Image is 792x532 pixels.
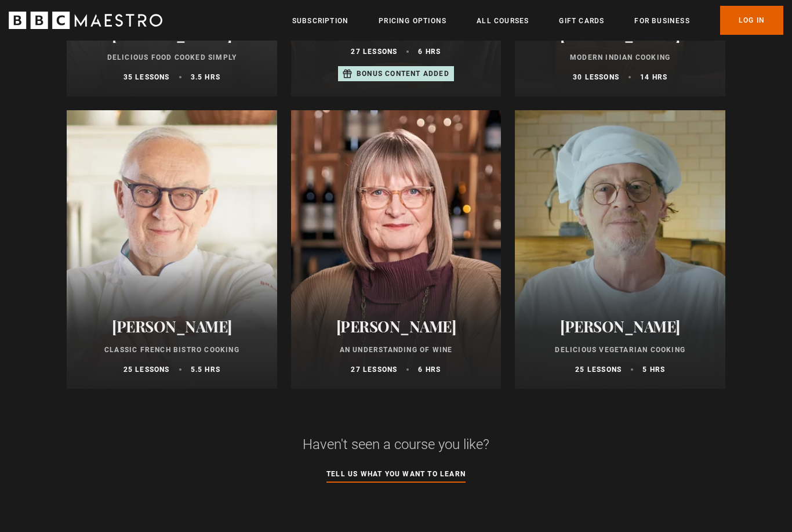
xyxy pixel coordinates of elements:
[123,73,170,83] p: 35 lessons
[529,53,711,63] p: Modern Indian Cooking
[292,6,783,35] nav: Primary
[418,365,441,375] p: 6 hrs
[575,365,622,375] p: 25 lessons
[720,6,783,35] a: Log In
[305,318,488,336] h2: [PERSON_NAME]
[634,15,689,27] a: For business
[67,111,277,389] a: [PERSON_NAME] Classic French Bistro Cooking 25 lessons 5.5 hrs
[559,15,604,27] a: Gift Cards
[291,111,502,389] a: [PERSON_NAME] An Understanding of Wine 27 lessons 6 hrs
[9,12,162,29] svg: BBC Maestro
[305,345,488,356] p: An Understanding of Wine
[111,436,681,454] h2: Haven't seen a course you like?
[191,73,220,83] p: 3.5 hrs
[515,111,725,389] a: [PERSON_NAME] Delicious Vegetarian Cooking 25 lessons 5 hrs
[191,365,220,375] p: 5.5 hrs
[357,69,449,79] p: Bonus content added
[529,26,711,44] h2: [PERSON_NAME]
[351,365,397,375] p: 27 lessons
[81,345,263,356] p: Classic French Bistro Cooking
[379,15,446,27] a: Pricing Options
[418,47,441,57] p: 6 hrs
[123,365,170,375] p: 25 lessons
[81,53,263,63] p: Delicious Food Cooked Simply
[642,365,665,375] p: 5 hrs
[477,15,529,27] a: All Courses
[326,469,466,482] a: Tell us what you want to learn
[529,318,711,336] h2: [PERSON_NAME]
[529,345,711,356] p: Delicious Vegetarian Cooking
[292,15,348,27] a: Subscription
[573,73,619,83] p: 30 lessons
[351,47,397,57] p: 27 lessons
[81,26,263,44] h2: [PERSON_NAME]
[81,318,263,336] h2: [PERSON_NAME]
[640,73,667,83] p: 14 hrs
